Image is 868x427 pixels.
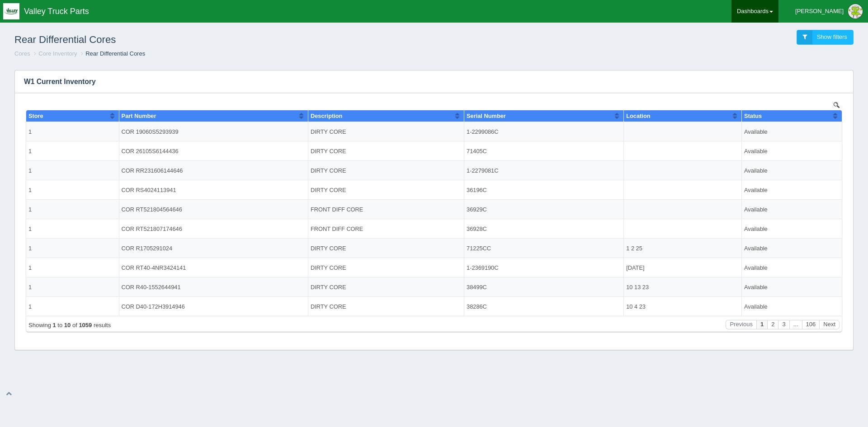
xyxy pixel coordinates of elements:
[718,136,818,156] td: Available
[440,98,600,117] td: 36929C
[718,78,818,98] td: Available
[743,218,754,227] button: Page 2
[795,2,844,20] div: [PERSON_NAME]
[440,78,600,98] td: 36196C
[430,8,436,19] button: Sort column ascending
[284,156,440,175] td: DIRTY CORE
[718,20,818,39] td: Available
[808,8,814,19] button: Sort column ascending
[95,98,284,117] td: COR RT521804564646
[98,10,132,17] span: Part Number
[3,3,19,19] img: q1blfpkbivjhsugxdrfq.png
[440,39,600,59] td: 71405C
[85,8,91,19] button: Sort column ascending
[440,20,600,39] td: 1-2299086C
[440,156,600,175] td: 1-2369190C
[720,10,738,17] span: Status
[95,175,284,195] td: COR R40-1552644941
[14,50,30,57] a: Cores
[440,175,600,195] td: 38499C
[2,195,95,214] td: 1
[440,136,600,156] td: 71225CC
[14,30,434,50] h1: Rear Differential Cores
[284,195,440,214] td: DIRTY CORE
[718,98,818,117] td: Available
[765,218,778,227] button: ...
[2,117,95,136] td: 1
[284,39,440,59] td: DIRTY CORE
[284,98,440,117] td: FRONT DIFF CORE
[848,4,863,19] img: Profile Picture
[718,175,818,195] td: Available
[754,218,765,227] button: Page 3
[284,175,440,195] td: DIRTY CORE
[5,10,19,17] span: Store
[702,218,732,227] button: Previous
[95,78,284,98] td: COR RS4024113941
[718,59,818,78] td: Available
[5,220,87,227] div: Page 1 of 106
[284,59,440,78] td: DIRTY CORE
[817,33,847,40] span: Show filters
[440,59,600,78] td: 1-2279081C
[2,175,95,195] td: 1
[95,156,284,175] td: COR RT40-4NR3424141
[95,59,284,78] td: COR RR231606144646
[79,50,145,58] li: Rear Differential Cores
[95,136,284,156] td: COR R1705291024
[440,117,600,136] td: 36928C
[55,220,68,226] b: 1059
[2,20,95,39] td: 1
[602,10,626,17] span: Location
[284,78,440,98] td: DIRTY CORE
[284,136,440,156] td: DIRTY CORE
[600,175,718,195] td: 10 13 23
[2,136,95,156] td: 1
[718,117,818,136] td: Available
[38,50,77,57] a: Core Inventory
[590,8,596,19] button: Sort column ascending
[95,39,284,59] td: COR 26105S6144436
[600,195,718,214] td: 10 4 23
[718,39,818,59] td: Available
[284,117,440,136] td: FRONT DIFF CORE
[2,78,95,98] td: 1
[443,10,482,17] span: Serial Number
[95,117,284,136] td: COR RT521807174646
[797,30,854,45] a: Show filters
[287,10,318,17] span: Description
[778,218,796,227] button: Page 106
[29,220,32,226] b: 1
[600,156,718,175] td: [DATE]
[718,195,818,214] td: Available
[95,195,284,214] td: COR D40-172H3914946
[40,220,47,226] b: 10
[600,136,718,156] td: 1 2 25
[15,70,840,93] h3: W1 Current Inventory
[2,39,95,59] td: 1
[718,156,818,175] td: Available
[708,8,714,19] button: Sort column ascending
[2,59,95,78] td: 1
[795,218,816,227] button: Next
[732,218,743,227] button: Page 1
[284,20,440,39] td: DIRTY CORE
[24,7,89,16] span: Valley Truck Parts
[274,8,280,19] button: Sort column ascending
[2,156,95,175] td: 1
[95,20,284,39] td: COR 19060S5293939
[440,195,600,214] td: 38286C
[2,98,95,117] td: 1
